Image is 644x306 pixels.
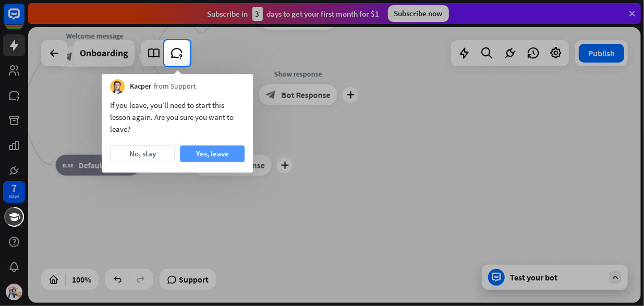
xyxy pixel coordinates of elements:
[154,81,196,92] span: from Support
[130,81,151,92] span: Kacper
[8,4,40,35] button: Open LiveChat chat widget
[180,145,245,162] button: Yes, leave
[110,99,245,135] div: If you leave, you’ll need to start this lesson again. Are you sure you want to leave?
[110,145,175,162] button: No, stay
